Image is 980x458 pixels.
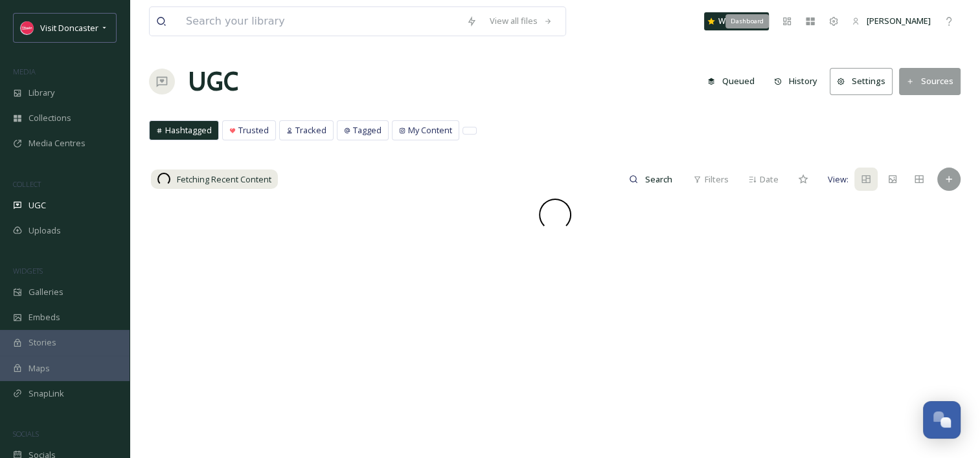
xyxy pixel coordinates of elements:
[353,124,382,136] span: Tagged
[768,69,830,94] a: History
[725,14,769,28] div: Dashboard
[238,124,269,136] span: Trusted
[13,429,39,439] span: SOCIALS
[28,87,54,99] span: Library
[899,68,961,94] button: Sources
[13,179,41,189] span: COLLECT
[13,67,36,76] span: MEDIA
[830,68,893,94] button: Settings
[179,7,460,36] input: Search your library
[701,69,761,94] button: Queued
[704,12,769,30] a: What's New
[483,8,559,34] a: View all files
[21,21,34,34] img: visit%20logo%20fb.jpg
[923,401,961,439] button: Open Chat
[701,69,768,94] a: Queued
[13,266,43,276] span: WIDGETS
[828,173,849,186] span: View:
[775,10,799,33] a: Dashboard
[28,137,85,149] span: Media Centres
[830,68,899,94] a: Settings
[28,336,56,349] span: Stories
[177,173,271,186] span: Fetching Recent Content
[845,8,937,34] a: [PERSON_NAME]
[165,124,212,136] span: Hashtagged
[188,62,238,101] a: UGC
[705,173,729,186] span: Filters
[867,15,931,27] span: [PERSON_NAME]
[28,224,61,237] span: Uploads
[28,199,46,212] span: UGC
[768,69,824,94] button: History
[28,387,64,400] span: SnapLink
[40,22,98,34] span: Visit Doncaster
[408,124,452,136] span: My Content
[28,362,50,375] span: Maps
[28,311,60,323] span: Embeds
[760,173,779,186] span: Date
[28,112,71,124] span: Collections
[28,286,63,298] span: Galleries
[295,124,326,136] span: Tracked
[638,166,680,192] input: Search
